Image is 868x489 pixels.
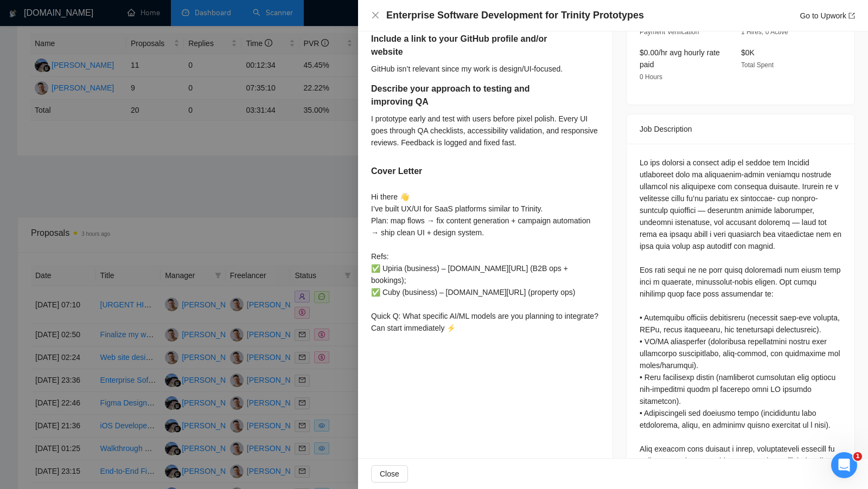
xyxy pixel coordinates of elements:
[371,82,565,108] h5: Describe your approach to testing and improving QA
[640,73,662,81] span: 0 Hours
[380,468,399,480] span: Close
[848,12,855,19] span: export
[371,11,380,20] button: Close
[371,465,408,482] button: Close
[800,11,855,20] a: Go to Upworkexport
[371,165,422,178] h5: Cover Letter
[831,452,857,478] iframe: Intercom live chat
[741,61,774,69] span: Total Spent
[853,452,862,461] span: 1
[741,28,788,36] span: 1 Hires, 0 Active
[640,48,720,69] span: $0.00/hr avg hourly rate paid
[371,33,550,59] h5: Include a link to your GitHub profile and/or website
[640,28,699,36] span: Payment Verification
[371,11,380,20] span: close
[371,113,599,149] div: I prototype early and test with users before pixel polish. Every UI goes through QA checklists, a...
[386,9,644,22] h4: Enterprise Software Development for Trinity Prototypes
[640,114,841,144] div: Job Description
[371,191,599,334] div: Hi there 👋 I’ve built UX/UI for SaaS platforms similar to Trinity. Plan: map flows → fix content ...
[371,63,582,75] div: GitHub isn’t relevant since my work is design/UI-focused.
[741,48,755,57] span: $0K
